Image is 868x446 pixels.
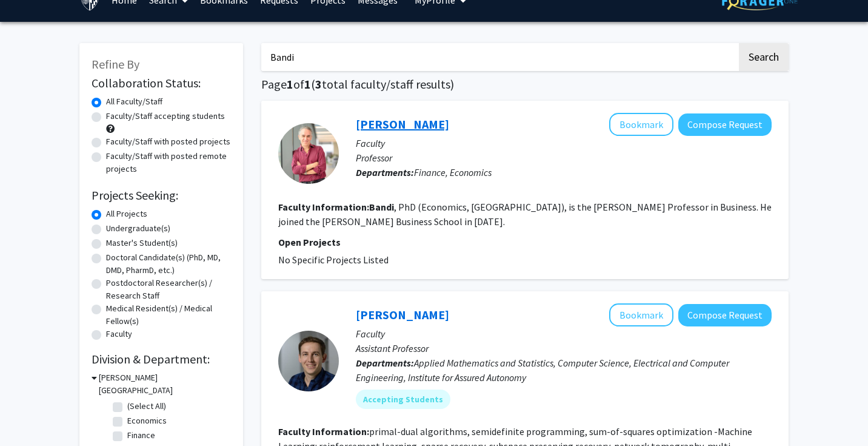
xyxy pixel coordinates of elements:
button: Add Enrique Mallada to Bookmarks [609,303,673,326]
label: Economics [127,414,167,427]
input: Search Keywords [261,43,737,71]
b: Faculty Information: [278,425,369,438]
label: All Faculty/Staff [106,95,162,108]
h1: Page of ( total faculty/staff results) [261,77,789,92]
span: No Specific Projects Listed [278,254,389,266]
h2: Collaboration Status: [92,76,231,90]
label: Doctoral Candidate(s) (PhD, MD, DMD, PharmD, etc.) [106,251,231,277]
p: Faculty [356,326,772,341]
p: Faculty [356,136,772,150]
button: Add Federico Bandi to Bookmarks [609,113,673,136]
label: Faculty/Staff with posted projects [106,135,230,148]
label: Postdoctoral Researcher(s) / Research Staff [106,277,231,302]
iframe: Chat [9,391,52,437]
p: Professor [356,150,772,165]
span: 1 [287,76,293,92]
h2: Projects Seeking: [92,188,231,203]
label: Faculty [106,328,132,340]
label: Finance [127,429,155,442]
a: [PERSON_NAME] [356,117,449,132]
button: Compose Request to Enrique Mallada [678,304,772,326]
b: Departments: [356,166,414,178]
b: Bandi [369,201,394,213]
p: Assistant Professor [356,341,772,356]
mat-chip: Accepting Students [356,390,450,409]
label: Faculty/Staff with posted remote projects [106,150,231,175]
span: 3 [315,76,322,92]
span: Finance, Economics [414,166,492,178]
span: Applied Mathematics and Statistics, Computer Science, Electrical and Computer Engineering, Instit... [356,357,729,383]
label: Undergraduate(s) [106,222,170,235]
h2: Division & Department: [92,352,231,367]
button: Search [739,43,789,71]
a: [PERSON_NAME] [356,307,449,322]
span: Refine By [92,56,139,72]
h3: [PERSON_NAME][GEOGRAPHIC_DATA] [99,371,231,397]
button: Compose Request to Federico Bandi [678,113,772,136]
span: 1 [304,76,311,92]
b: Departments: [356,357,414,369]
label: Master's Student(s) [106,237,178,249]
p: Open Projects [278,235,772,249]
fg-read-more: , PhD (Economics, [GEOGRAPHIC_DATA]), is the [PERSON_NAME] Professor in Business. He joined the [... [278,201,772,228]
label: (Select All) [127,400,166,413]
label: All Projects [106,208,147,220]
b: Faculty Information: [278,201,369,213]
label: Faculty/Staff accepting students [106,110,225,123]
label: Medical Resident(s) / Medical Fellow(s) [106,302,231,328]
